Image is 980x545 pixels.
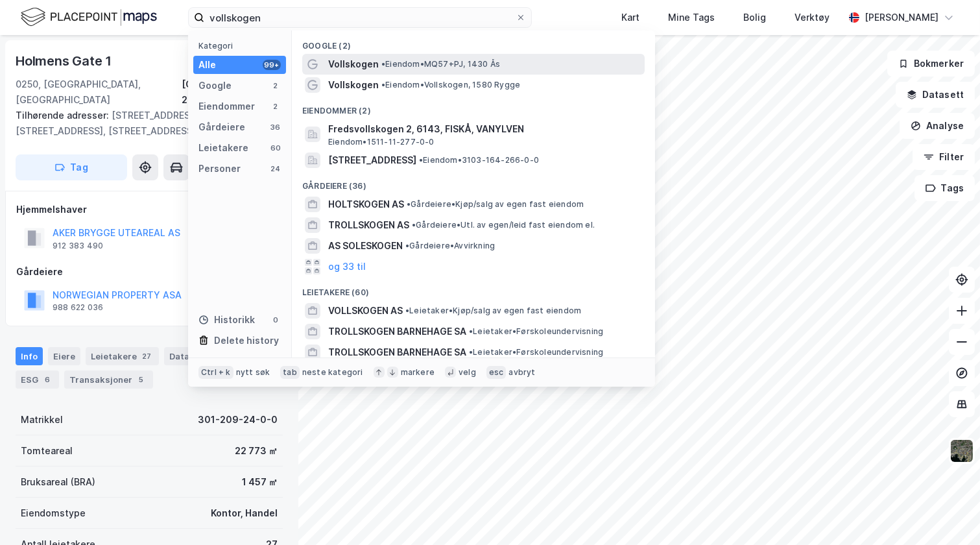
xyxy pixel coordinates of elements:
[328,259,366,274] button: og 33 til
[328,197,404,212] span: HOLTSKOGEN AS
[328,217,409,233] span: TROLLSKOGEN AS
[896,82,975,108] button: Datasett
[64,370,153,389] div: Transaksjoner
[913,144,975,170] button: Filter
[743,10,766,25] div: Bolig
[900,113,975,139] button: Analyse
[16,108,272,139] div: [STREET_ADDRESS], [STREET_ADDRESS], [STREET_ADDRESS]
[53,241,103,251] div: 912 383 490
[405,306,409,315] span: •
[48,347,80,365] div: Eiere
[16,154,127,180] button: Tag
[381,80,385,90] span: •
[198,99,255,114] div: Eiendommer
[139,350,154,363] div: 27
[328,56,379,72] span: Vollskogen
[21,443,73,459] div: Tomteareal
[302,367,363,378] div: neste kategori
[270,315,281,325] div: 0
[263,60,281,70] div: 99+
[469,326,603,337] span: Leietaker • Førskoleundervisning
[328,77,379,93] span: Vollskogen
[86,347,159,365] div: Leietakere
[16,347,43,365] div: Info
[164,347,213,365] div: Datasett
[16,51,114,71] div: Holmens Gate 1
[53,302,103,313] div: 988 622 036
[915,483,980,545] div: Kontrollprogram for chat
[401,367,435,378] div: markere
[292,277,655,300] div: Leietakere (60)
[198,78,232,93] div: Google
[21,505,86,521] div: Eiendomstype
[292,95,655,119] div: Eiendommer (2)
[381,59,385,69] span: •
[292,30,655,54] div: Google (2)
[381,59,500,69] span: Eiendom • MQ57+PJ, 1430 Ås
[198,119,245,135] div: Gårdeiere
[469,326,473,336] span: •
[41,373,54,386] div: 6
[182,77,283,108] div: [GEOGRAPHIC_DATA], 209/24
[16,77,182,108] div: 0250, [GEOGRAPHIC_DATA], [GEOGRAPHIC_DATA]
[328,324,466,339] span: TROLLSKOGEN BARNEHAGE SA
[21,6,157,29] img: logo.f888ab2527a4732fd821a326f86c7f29.svg
[328,121,639,137] span: Fredsvollskogen 2, 6143, FISKÅ, VANYLVEN
[469,347,473,357] span: •
[198,412,278,428] div: 301-209-24-0-0
[211,505,278,521] div: Kontor, Handel
[16,110,112,121] span: Tilhørende adresser:
[270,80,281,91] div: 2
[328,345,466,360] span: TROLLSKOGEN BARNEHAGE SA
[328,303,403,319] span: VOLLSKOGEN AS
[328,238,403,254] span: AS SOLESKOGEN
[328,137,435,147] span: Eiendom • 1511-11-277-0-0
[16,370,59,389] div: ESG
[950,439,974,463] img: 9k=
[381,80,520,90] span: Eiendom • Vollskogen, 1580 Rygge
[270,122,281,132] div: 36
[198,366,233,379] div: Ctrl + k
[16,202,282,217] div: Hjemmelshaver
[621,10,639,25] div: Kart
[915,483,980,545] iframe: Chat Widget
[21,412,63,428] div: Matrikkel
[412,220,595,230] span: Gårdeiere • Utl. av egen/leid fast eiendom el.
[407,199,584,210] span: Gårdeiere • Kjøp/salg av egen fast eiendom
[407,199,411,209] span: •
[412,220,416,230] span: •
[198,140,248,156] div: Leietakere
[270,163,281,174] div: 24
[795,10,830,25] div: Verktøy
[270,143,281,153] div: 60
[280,366,300,379] div: tab
[419,155,539,165] span: Eiendom • 3103-164-266-0-0
[469,347,603,357] span: Leietaker • Førskoleundervisning
[21,474,95,490] div: Bruksareal (BRA)
[865,10,938,25] div: [PERSON_NAME]
[198,161,241,176] div: Personer
[508,367,535,378] div: avbryt
[204,8,516,27] input: Søk på adresse, matrikkel, gårdeiere, leietakere eller personer
[235,443,278,459] div: 22 773 ㎡
[198,312,255,328] div: Historikk
[405,306,581,316] span: Leietaker • Kjøp/salg av egen fast eiendom
[270,101,281,112] div: 2
[887,51,975,77] button: Bokmerker
[328,152,416,168] span: [STREET_ADDRESS]
[914,175,975,201] button: Tags
[214,333,279,348] div: Delete history
[405,241,409,250] span: •
[405,241,495,251] span: Gårdeiere • Avvirkning
[486,366,507,379] div: esc
[459,367,476,378] div: velg
[135,373,148,386] div: 5
[16,264,282,280] div: Gårdeiere
[242,474,278,490] div: 1 457 ㎡
[292,171,655,194] div: Gårdeiere (36)
[198,57,216,73] div: Alle
[198,41,286,51] div: Kategori
[236,367,270,378] div: nytt søk
[668,10,715,25] div: Mine Tags
[419,155,423,165] span: •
